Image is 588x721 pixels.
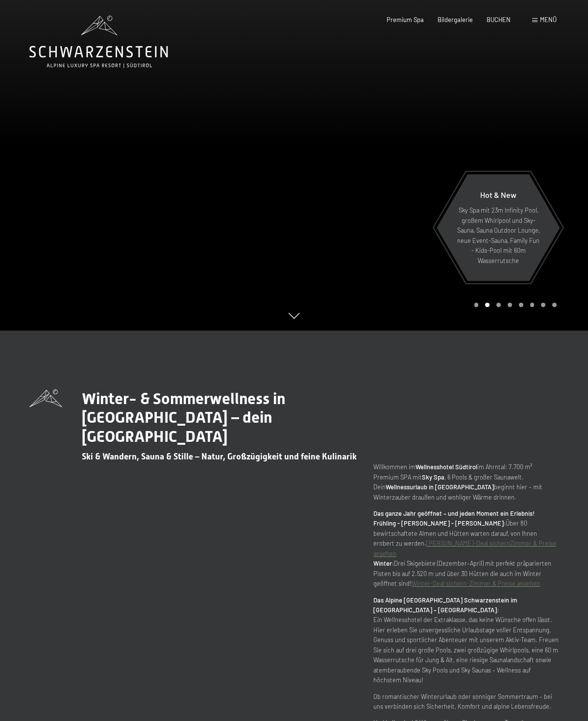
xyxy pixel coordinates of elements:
[519,303,523,307] div: Carousel Page 5
[82,452,357,461] span: Ski & Wandern, Sauna & Stille – Natur, Großzügigkeit und feine Kulinarik
[471,303,557,307] div: Carousel Pagination
[530,303,535,307] div: Carousel Page 6
[456,205,541,265] p: Sky Spa mit 23m Infinity Pool, großem Whirlpool und Sky-Sauna, Sauna Outdoor Lounge, neue Event-S...
[386,483,494,491] strong: Wellnessurlaub in [GEOGRAPHIC_DATA]
[438,16,473,24] a: Bildergalerie
[373,519,506,527] strong: Frühling - [PERSON_NAME] - [PERSON_NAME]:
[373,596,517,614] strong: Das Alpine [GEOGRAPHIC_DATA] Schwarzenstein im [GEOGRAPHIC_DATA] – [GEOGRAPHIC_DATA]:
[485,303,490,307] div: Carousel Page 2 (Current Slide)
[412,579,469,587] a: Winter-Deal sichern ·
[487,16,511,24] a: BUCHEN
[416,463,477,471] strong: Wellnesshotel Südtirol
[82,389,285,446] span: Winter- & Sommerwellness in [GEOGRAPHIC_DATA] – dein [GEOGRAPHIC_DATA]
[540,16,557,24] span: Menü
[373,508,559,589] p: Über 80 bewirtschaftete Almen und Hütten warten darauf, von Ihnen erobert zu werden. Drei Skigebi...
[508,303,512,307] div: Carousel Page 4
[426,539,510,547] a: [PERSON_NAME]-Deal sichern
[373,692,559,712] p: Ob romantischer Winterurlaub oder sonniger Sommertraum – bei uns verbinden sich Sicherheit, Komfo...
[496,303,501,307] div: Carousel Page 3
[373,559,394,567] strong: Winter:
[387,16,424,24] a: Premium Spa
[373,595,559,685] p: Ein Wellnesshotel der Extraklasse, das keine Wünsche offen lässt. Hier erleben Sie unvergessliche...
[541,303,545,307] div: Carousel Page 7
[373,462,559,502] p: Willkommen im im Ahrntal: 7.700 m² Premium SPA mit , 6 Pools & großer Saunawelt. Dein beginnt hie...
[474,303,479,307] div: Carousel Page 1
[480,190,516,199] span: Hot & New
[373,539,556,557] a: Zimmer & Preise ansehen
[469,579,540,587] a: Zimmer & Preise ansehen
[552,303,557,307] div: Carousel Page 8
[373,509,535,517] strong: Das ganze Jahr geöffnet – und jeden Moment ein Erlebnis!
[436,174,561,282] a: Hot & New Sky Spa mit 23m Infinity Pool, großem Whirlpool und Sky-Sauna, Sauna Outdoor Lounge, ne...
[422,473,444,481] strong: Sky Spa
